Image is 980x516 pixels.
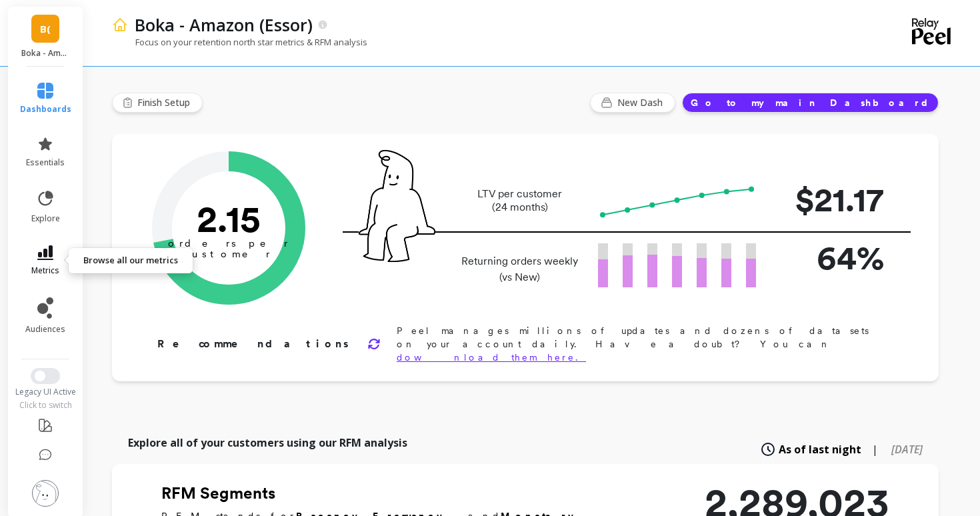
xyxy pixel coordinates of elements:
[128,435,407,451] p: Explore all of your customers using our RFM analysis
[31,265,59,276] span: metrics
[872,441,878,457] span: |
[21,48,70,59] p: Boka - Amazon (Essor)
[25,324,65,335] span: audiences
[137,96,194,109] span: Finish Setup
[7,387,85,397] div: Legacy UI Active
[40,21,51,37] span: B(
[168,237,289,249] tspan: orders per
[7,400,85,411] div: Click to switch
[359,150,435,262] img: pal seatted on line
[397,324,896,364] p: Peel manages millions of updates and dozens of datasets on your account daily. Have a doubt? You can
[32,480,59,507] img: profile picture
[112,93,203,113] button: Finish Setup
[457,253,582,285] p: Returning orders weekly (vs New)
[779,441,861,457] span: As of last night
[197,197,261,241] text: 2.15
[161,483,615,504] h2: RFM Segments
[682,93,939,113] button: Go to my main Dashboard
[31,213,60,224] span: explore
[112,36,367,48] p: Focus on your retention north star metrics & RFM analysis
[891,442,923,457] span: [DATE]
[617,96,667,109] span: New Dash
[135,13,313,36] p: Boka - Amazon (Essor)
[187,248,271,260] tspan: customer
[26,157,65,168] span: essentials
[157,336,351,352] p: Recommendations
[457,187,582,214] p: LTV per customer (24 months)
[112,17,128,33] img: header icon
[20,104,71,115] span: dashboards
[777,175,884,225] p: $21.17
[590,93,675,113] button: New Dash
[31,368,60,384] button: Switch to New UI
[777,233,884,283] p: 64%
[397,352,586,363] a: download them here.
